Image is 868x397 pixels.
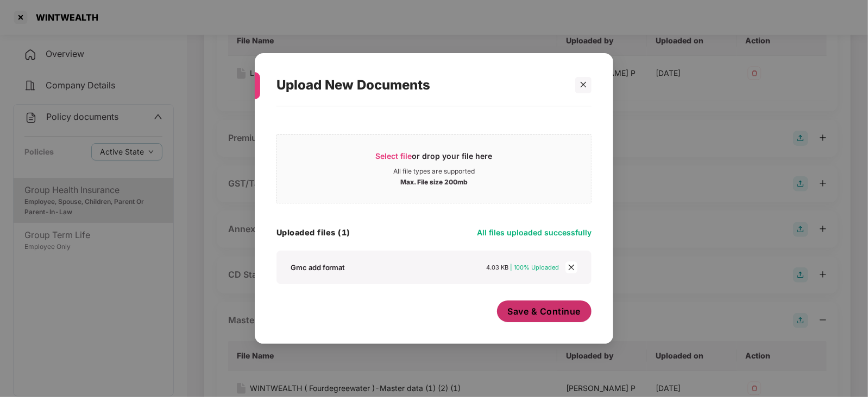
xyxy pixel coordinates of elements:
[376,151,493,167] div: or drop your file here
[276,64,565,106] div: Upload New Documents
[291,262,345,272] div: Gmc add format
[487,264,509,271] span: 4.03 KB
[477,228,592,237] span: All files uploaded successfully
[580,81,587,88] span: close
[277,143,591,195] span: Select fileor drop your file hereAll file types are supportedMax. File size 200mb
[497,300,592,322] button: Save & Continue
[511,264,559,271] span: | 100% Uploaded
[276,227,350,238] h4: Uploaded files (1)
[393,167,475,176] div: All file types are supported
[508,305,581,317] span: Save & Continue
[565,261,577,273] span: close
[400,176,468,187] div: Max. File size 200mb
[376,151,412,161] span: Select file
